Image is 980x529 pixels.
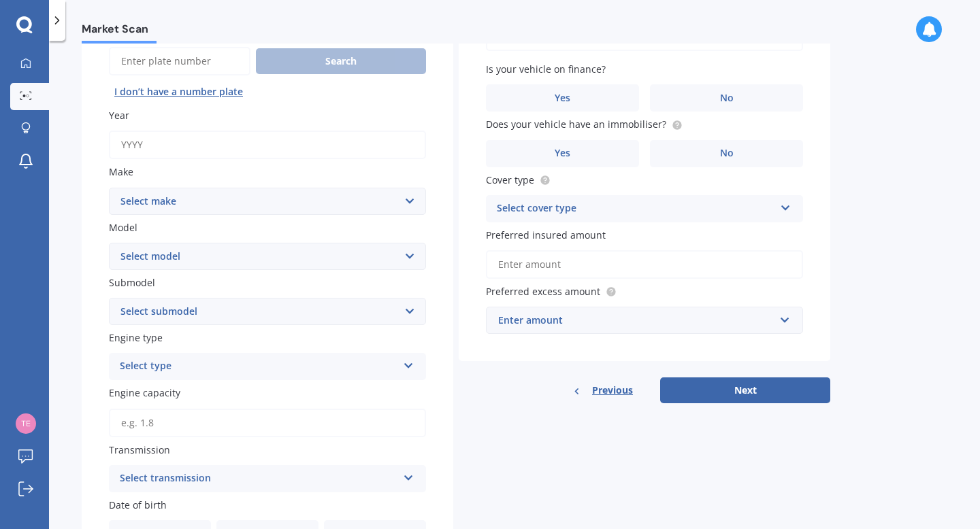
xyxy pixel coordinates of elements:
[486,250,803,279] input: Enter amount
[109,387,180,400] span: Engine capacity
[109,109,129,122] span: Year
[109,221,137,234] span: Model
[109,131,426,159] input: YYYY
[498,313,774,328] div: Enter amount
[109,331,163,344] span: Engine type
[120,471,397,487] div: Select transmission
[592,380,633,400] span: Previous
[109,276,155,289] span: Submodel
[720,92,734,104] span: No
[486,118,666,131] span: Does your vehicle have an immobiliser?
[486,285,600,298] span: Preferred excess amount
[486,63,606,75] span: Is your vehicle on finance?
[82,22,157,41] span: Market Scan
[486,173,534,186] span: Cover type
[120,358,397,375] div: Select type
[555,92,570,104] span: Yes
[109,409,426,437] input: e.g. 1.8
[555,148,570,159] span: Yes
[497,201,774,217] div: Select cover type
[109,443,170,456] span: Transmission
[109,498,167,511] span: Date of birth
[16,413,36,434] img: 63c9b588608bcf8163759f6baba86059
[109,81,248,103] button: I don’t have a number plate
[109,166,133,179] span: Make
[660,377,830,403] button: Next
[720,148,734,159] span: No
[486,228,606,241] span: Preferred insured amount
[109,47,250,75] input: Enter plate number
